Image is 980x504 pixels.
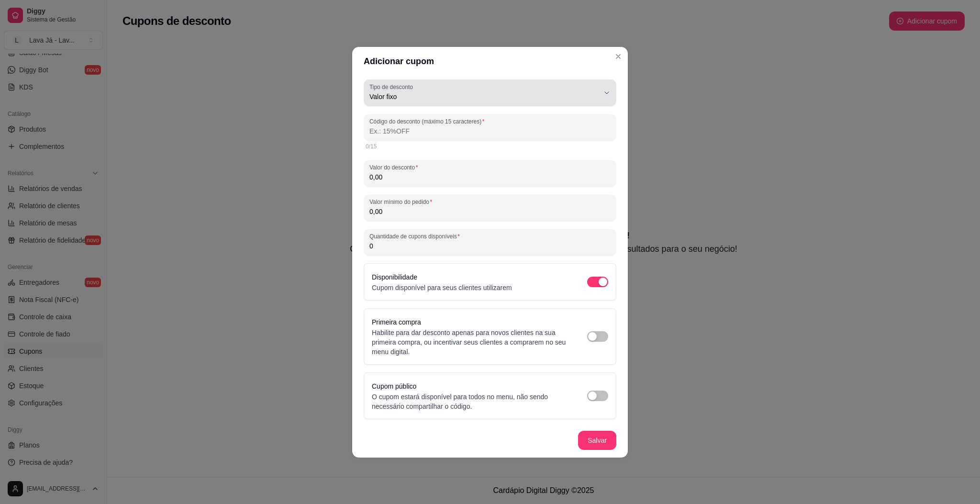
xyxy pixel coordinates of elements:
[369,126,611,136] input: Código do desconto (máximo 15 caracteres)
[369,117,488,125] label: Código do desconto (máximo 15 caracteres)
[372,328,568,357] p: Habilite para dar desconto apenas para novos clientes na sua primeira compra, ou incentivar seus ...
[369,83,416,91] label: Tipo de desconto
[369,241,611,251] input: Quantidade de cupons disponíveis
[369,163,421,171] label: Valor do desconto
[372,283,512,292] p: Cupom disponível para seus clientes utilizarem
[369,172,611,182] input: Valor do desconto
[369,92,599,101] span: Valor fixo
[372,318,421,326] label: Primeira compra
[372,382,416,390] label: Cupom público
[369,198,435,206] label: Valor mínimo do pedido
[578,431,616,450] button: Salvar
[369,207,611,216] input: Valor mínimo do pedido
[611,49,626,64] button: Close
[372,273,417,281] label: Disponibilidade
[352,47,628,76] header: Adicionar cupom
[364,79,616,106] button: Tipo de descontoValor fixo
[369,232,463,240] label: Quantidade de cupons disponíveis
[366,143,614,150] div: 0/15
[372,392,568,411] p: O cupom estará disponível para todos no menu, não sendo necessário compartilhar o código.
